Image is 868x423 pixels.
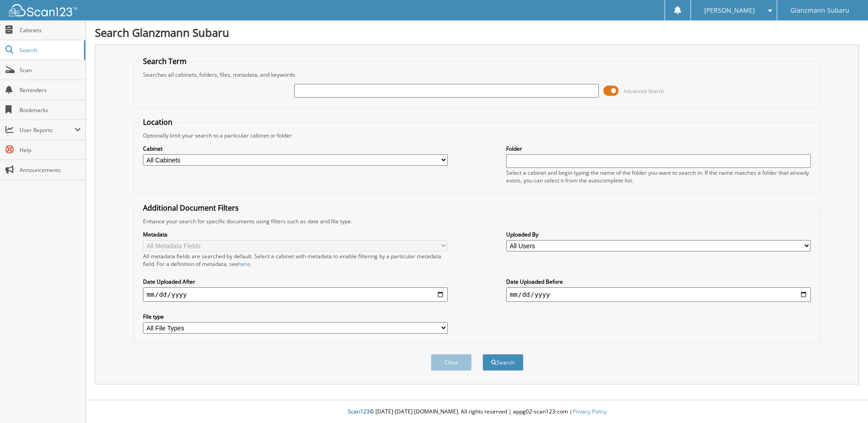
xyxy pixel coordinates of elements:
a: here [238,260,250,268]
span: [PERSON_NAME] [704,8,755,13]
label: File type [143,313,448,320]
label: Folder [506,145,811,152]
div: Select a cabinet and begin typing the name of the folder you want to search in. If the name match... [506,169,811,184]
span: User Reports [20,126,74,134]
span: Advanced Search [624,88,664,94]
iframe: Chat Widget [823,379,868,423]
label: Date Uploaded Before [506,278,811,285]
legend: Location [138,117,177,127]
div: Enhance your search for specific documents using filters such as date and file type. [138,217,815,225]
label: Cabinet [143,145,448,152]
span: Glanzmann Subaru [790,8,849,13]
span: Search [20,46,79,54]
label: Uploaded By [506,231,811,238]
h1: Search Glanzmann Subaru [95,25,859,40]
span: Scan [20,66,81,74]
div: All metadata fields are searched by default. Select a cabinet with metadata to enable filtering b... [143,252,448,268]
span: Bookmarks [20,106,81,114]
span: Help [20,146,81,154]
input: end [506,287,811,302]
span: Cabinets [20,26,81,34]
input: start [143,287,448,302]
img: scan123-logo-white.svg [9,4,77,16]
legend: Additional Document Filters [138,203,243,213]
legend: Search Term [138,56,191,66]
span: Scan123 [348,408,370,415]
button: Search [483,354,523,371]
button: Clear [431,354,472,371]
label: Metadata [143,231,448,238]
div: © [DATE]-[DATE] [DOMAIN_NAME]. All rights reserved | appg02-scan123-com | [86,401,868,423]
a: Privacy Policy [572,408,607,415]
div: Optionally limit your search to a particular cabinet or folder [138,132,815,139]
label: Date Uploaded After [143,278,448,285]
span: Announcements [20,166,81,174]
div: Searches all cabinets, folders, files, metadata, and keywords [138,71,815,79]
span: Reminders [20,86,81,94]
